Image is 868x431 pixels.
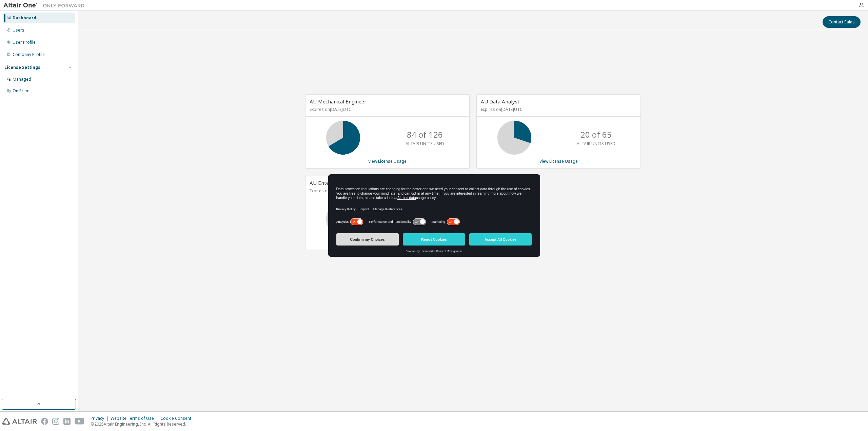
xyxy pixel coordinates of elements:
img: youtube.svg [75,418,84,425]
div: License Settings [4,65,40,70]
div: Managed [13,77,31,82]
span: AU Data Analyst [481,98,519,105]
img: Altair One [3,2,88,9]
p: ALTAIR UNITS USED [577,141,615,146]
div: User Profile [13,40,36,45]
span: AU Enterprise Suite [310,179,356,186]
div: On Prem [13,88,29,94]
button: Contact Sales [823,16,861,28]
div: Website Terms of Use [111,416,160,421]
p: ALTAIR UNITS USED [406,141,444,146]
img: facebook.svg [41,418,48,425]
a: View License Usage [539,158,578,164]
img: altair_logo.svg [2,418,37,425]
div: Cookie Consent [160,416,195,421]
p: 84 of 126 [407,129,443,140]
p: 20 of 65 [580,129,612,140]
p: Expires on [DATE] UTC [481,106,635,112]
p: Expires on [DATE] UTC [310,188,463,194]
p: Expires on [DATE] UTC [310,106,463,112]
div: Dashboard [13,15,36,21]
div: Company Profile [13,52,45,57]
div: Users [13,27,24,33]
p: © 2025 Altair Engineering, Inc. All Rights Reserved. [91,421,195,427]
div: Privacy [91,416,111,421]
img: linkedin.svg [63,418,71,425]
a: View License Usage [368,158,407,164]
span: AU Mechanical Engineer [310,98,367,105]
img: instagram.svg [52,418,59,425]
